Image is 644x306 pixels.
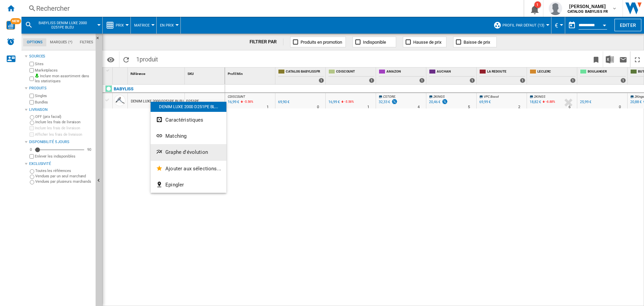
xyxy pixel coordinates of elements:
button: Epingler... [151,177,226,193]
button: Caractéristiques [151,112,226,128]
span: Graphe d'évolution [165,149,208,155]
button: Graphe d'évolution [151,144,226,160]
button: Matching [151,128,226,144]
span: Ajouter aux sélections... [165,166,221,172]
span: Epingler [165,182,184,188]
span: Matching [165,133,186,139]
span: Caractéristiques [165,117,203,123]
button: Ajouter aux sélections... [151,161,226,177]
div: DENIM LUXE 2000 D251PE BL... [151,102,226,112]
